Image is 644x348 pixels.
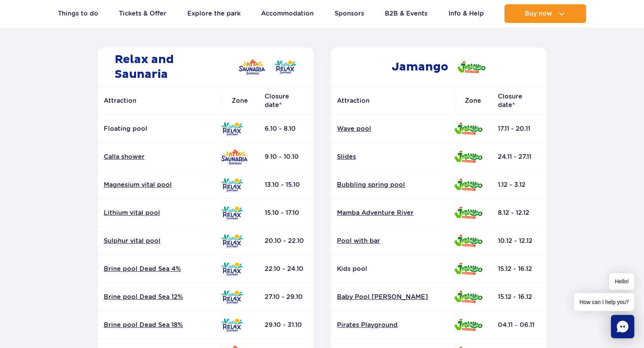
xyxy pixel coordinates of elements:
td: 8.12 - 12.12 [492,199,546,227]
td: 15.12 - 16.12 [492,283,546,311]
td: 10.12 - 12.12 [492,227,546,255]
img: Relax [221,262,243,276]
img: Relax [221,178,243,192]
img: Relax [221,206,243,220]
img: Jamango [454,263,482,275]
th: Zone [454,87,492,115]
td: 15.12 - 16.12 [492,255,546,283]
td: 6.10 - 8.10 [258,115,313,143]
img: Jamango [454,319,482,331]
td: 17.11 - 20.11 [492,115,546,143]
td: 20.10 - 22.10 [258,227,313,255]
img: Jamango [454,207,482,219]
td: 9.10 - 10.10 [258,143,313,171]
th: Closure date* [492,87,546,115]
td: 15.10 - 17.10 [258,199,313,227]
a: Wave pool [337,125,448,133]
a: Bubbling spring pool [337,181,448,189]
a: Pool with bar [337,237,448,245]
button: Buy now [504,4,586,23]
a: Baby Pool [PERSON_NAME] [337,293,448,301]
a: Brine pool Dead Sea 12% [104,293,215,301]
img: Relax [221,290,243,304]
a: Accommodation [261,4,314,23]
a: Magnesium vital pool [104,181,215,189]
td: 29.10 - 31.10 [258,311,313,339]
img: Relax [274,60,296,74]
td: 24.11 - 27.11 [492,143,546,171]
a: Slides [337,153,448,161]
img: Jamango [454,123,482,135]
td: 1.12 - 3.12 [492,171,546,199]
a: Things to do [58,4,98,23]
th: Zone [221,87,258,115]
th: Closure date* [258,87,313,115]
span: Buy now [525,10,552,17]
img: Jamango [454,151,482,163]
img: Jamango [457,61,485,73]
img: Saunaria [239,59,265,75]
td: 22.10 - 24.10 [258,255,313,283]
th: Attraction [98,87,221,115]
a: Mamba Adventure River [337,209,448,217]
span: Hello! [609,273,634,290]
a: Explore the park [187,4,241,23]
a: Sulphur vital pool [104,237,215,245]
img: Jamango [454,179,482,191]
a: Tickets & Offer [119,4,166,23]
a: Sponsors [335,4,364,23]
a: Lithium vital pool [104,209,215,217]
img: Relax [221,234,243,248]
a: Brine pool Dead Sea 18% [104,321,215,329]
div: Chat [611,315,634,338]
img: Jamango [454,235,482,247]
img: Jamango [454,291,482,303]
a: Calla shower [104,153,215,161]
img: Relax [221,318,243,332]
p: Floating pool [104,125,215,133]
a: B2B & Events [385,4,428,23]
th: Attraction [331,87,454,115]
h2: Relax and Saunaria [98,47,313,86]
a: Info & Help [449,4,484,23]
img: Relax [221,122,243,135]
img: Saunaria [221,149,248,165]
td: 13.10 - 15.10 [258,171,313,199]
span: How can I help you? [574,293,634,311]
p: Kids pool [337,265,448,273]
h2: Jamango [331,47,546,86]
a: Brine pool Dead Sea 4% [104,265,215,273]
td: 04.11 – 06.11 [492,311,546,339]
a: Pirates Playground [337,321,448,329]
td: 27.10 - 29.10 [258,283,313,311]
